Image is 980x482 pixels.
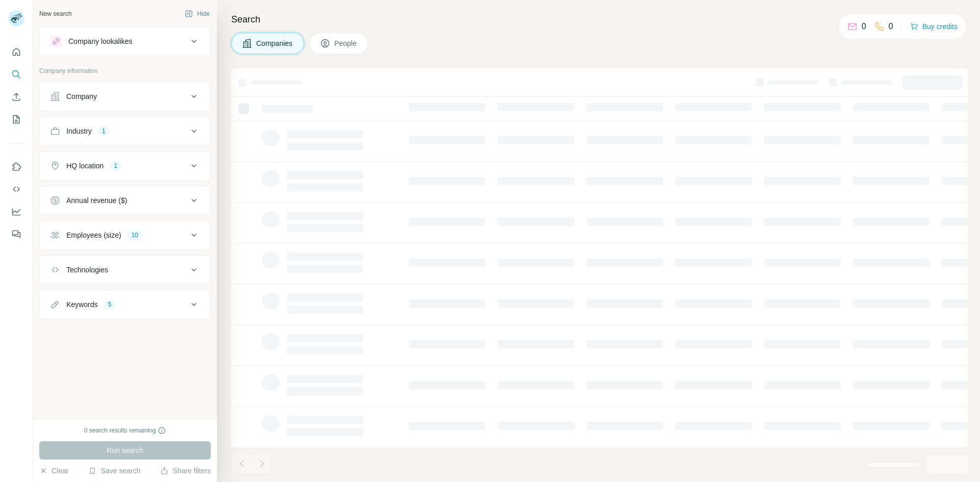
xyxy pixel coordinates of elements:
[8,43,24,61] button: Quick start
[40,292,210,317] button: Keywords5
[334,38,358,48] span: People
[88,466,140,476] button: Save search
[8,202,24,221] button: Dashboard
[39,66,211,75] p: Company information
[39,466,68,476] button: Clear
[66,126,92,136] div: Industry
[40,154,210,178] button: HQ location1
[98,126,110,136] div: 1
[40,223,210,247] button: Employees (size)10
[8,180,24,198] button: Use Surfe API
[160,466,211,476] button: Share filters
[910,19,958,34] button: Buy credits
[256,38,293,48] span: Companies
[110,161,121,170] div: 1
[68,36,132,46] div: Company lookalikes
[8,225,24,243] button: Feedback
[40,84,210,109] button: Company
[66,230,121,240] div: Employees (size)
[40,258,210,282] button: Technologies
[84,426,166,435] div: 0 search results remaining
[104,300,115,309] div: 5
[862,20,866,33] p: 0
[8,158,24,176] button: Use Surfe on LinkedIn
[66,195,127,206] div: Annual revenue ($)
[66,299,97,310] div: Keywords
[127,231,142,240] div: 10
[889,20,893,33] p: 0
[39,9,71,18] div: New search
[66,91,97,102] div: Company
[40,29,210,54] button: Company lookalikes
[66,161,104,171] div: HQ location
[231,12,968,27] h4: Search
[8,65,24,84] button: Search
[66,265,108,275] div: Technologies
[8,88,24,106] button: Enrich CSV
[8,110,24,129] button: My lists
[40,119,210,143] button: Industry1
[178,6,217,21] button: Hide
[40,188,210,213] button: Annual revenue ($)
